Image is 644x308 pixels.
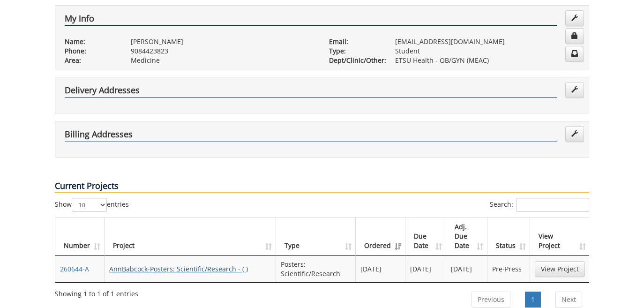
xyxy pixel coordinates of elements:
a: View Project [535,261,585,277]
td: [DATE] [446,255,487,282]
td: Posters: Scientific/Research [276,255,356,282]
a: 1 [525,292,541,308]
a: Change Password [565,28,584,44]
a: Edit Info [565,10,584,26]
p: Type: [329,46,381,56]
p: Name: [65,37,117,46]
a: Edit Addresses [565,82,584,98]
p: Phone: [65,46,117,56]
p: Dept/Clinic/Other: [329,56,381,65]
th: Type: activate to sort column ascending [276,218,356,255]
h4: My Info [65,14,557,26]
a: Previous [472,292,510,308]
label: Show entries [55,198,129,212]
h4: Billing Addresses [65,130,557,142]
label: Search: [490,198,589,212]
p: Medicine [131,56,315,65]
p: 9084423823 [131,46,315,56]
a: AnnBabcock-Posters: Scientific/Research - ( ) [109,264,248,273]
td: [DATE] [356,255,405,282]
a: Change Communication Preferences [565,46,584,62]
p: [EMAIL_ADDRESS][DOMAIN_NAME] [395,37,579,46]
th: Due Date: activate to sort column ascending [405,218,447,255]
td: [DATE] [405,255,447,282]
p: Area: [65,56,117,65]
a: Next [555,292,582,308]
th: Ordered: activate to sort column ascending [356,218,405,255]
div: Showing 1 to 1 of 1 entries [55,285,138,299]
p: ETSU Health - OB/GYN (MEAC) [395,56,579,65]
th: Project: activate to sort column ascending [105,218,276,255]
a: 260644-A [60,264,89,273]
p: [PERSON_NAME] [131,37,315,46]
a: Edit Addresses [565,126,584,142]
td: Pre-Press [487,255,530,282]
p: Email: [329,37,381,46]
select: Showentries [72,198,107,212]
th: Number: activate to sort column ascending [55,218,105,255]
h4: Delivery Addresses [65,86,557,98]
p: Current Projects [55,180,589,193]
th: Adj. Due Date: activate to sort column ascending [446,218,487,255]
th: View Project: activate to sort column ascending [530,218,590,255]
p: Student [395,46,579,56]
th: Status: activate to sort column ascending [487,218,530,255]
input: Search: [516,198,589,212]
